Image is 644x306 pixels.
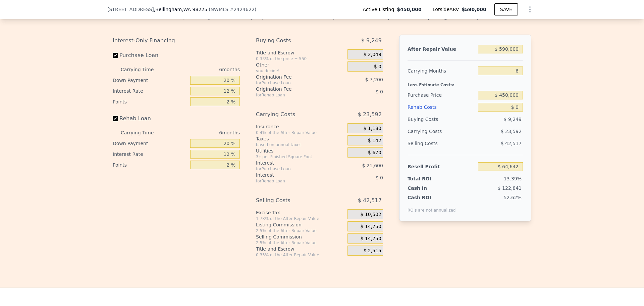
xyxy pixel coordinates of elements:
[408,194,456,201] div: Cash ROI
[113,113,187,125] label: Rehab Loan
[363,248,381,254] span: $ 2,515
[167,64,240,75] div: 6 months
[256,172,331,178] div: Interest
[113,138,187,149] div: Down Payment
[408,113,475,125] div: Buying Costs
[408,43,475,55] div: After Repair Value
[256,233,345,240] div: Selling Commission
[256,142,345,147] div: based on annual taxes
[433,6,462,13] span: Lotside ARV
[256,160,331,166] div: Interest
[494,3,518,15] button: SAVE
[256,108,331,121] div: Carrying Costs
[121,64,164,75] div: Carrying Time
[501,141,522,146] span: $ 42,517
[462,7,486,12] span: $590,000
[256,221,345,228] div: Listing Commission
[256,240,345,246] div: 2.5% of the After Repair Value
[408,125,449,137] div: Carrying Costs
[113,149,187,160] div: Interest Rate
[256,130,345,135] div: 0.4% of the After Repair Value
[256,49,345,56] div: Title and Escrow
[182,7,207,12] span: , WA 98225
[256,147,345,154] div: Utilities
[358,108,382,121] span: $ 23,592
[256,246,345,252] div: Title and Escrow
[113,116,118,121] input: Rehab Loan
[408,201,456,213] div: ROIs are not annualized
[368,150,381,156] span: $ 670
[256,80,331,86] div: for Purchase Loan
[154,6,207,13] span: , Bellingham
[361,212,381,218] span: $ 10,502
[256,209,345,216] div: Excise Tax
[408,101,475,113] div: Rehab Costs
[113,160,187,170] div: Points
[408,77,523,89] div: Less Estimate Costs:
[121,127,164,138] div: Carrying Time
[501,129,522,134] span: $ 23,592
[256,61,345,68] div: Other
[256,252,345,258] div: 0.33% of the After Repair Value
[376,175,383,180] span: $ 0
[167,127,240,138] div: 6 months
[113,75,187,86] div: Down Payment
[368,138,381,144] span: $ 142
[408,175,449,182] div: Total ROI
[361,35,382,47] span: $ 9,249
[256,123,345,130] div: Insurance
[113,35,240,47] div: Interest-Only Financing
[256,35,331,47] div: Buying Costs
[361,236,381,242] span: $ 14,750
[256,178,331,184] div: for Rehab Loan
[523,3,537,16] button: Show Options
[361,224,381,230] span: $ 14,750
[256,68,345,74] div: you decide!
[363,126,381,132] span: $ 1,180
[107,6,154,13] span: [STREET_ADDRESS]
[376,89,383,94] span: $ 0
[256,216,345,221] div: 1.78% of the After Repair Value
[113,86,187,96] div: Interest Rate
[211,7,228,12] span: NWMLS
[363,52,381,58] span: $ 2,049
[408,89,475,101] div: Purchase Price
[365,77,383,82] span: $ 7,200
[362,163,383,168] span: $ 21,600
[408,161,475,173] div: Resell Profit
[113,96,187,107] div: Points
[408,65,475,77] div: Carrying Months
[256,194,331,207] div: Selling Costs
[504,176,522,181] span: 13.39%
[256,135,345,142] div: Taxes
[358,194,382,207] span: $ 42,517
[408,185,449,191] div: Cash In
[256,74,331,80] div: Origination Fee
[408,137,475,149] div: Selling Costs
[397,6,422,13] span: $450,000
[113,49,187,61] label: Purchase Loan
[113,53,118,58] input: Purchase Loan
[256,228,345,233] div: 2.5% of the After Repair Value
[363,6,397,13] span: Active Listing
[256,166,331,172] div: for Purchase Loan
[504,117,522,122] span: $ 9,249
[256,86,331,92] div: Origination Fee
[256,92,331,98] div: for Rehab Loan
[374,64,381,70] span: $ 0
[256,56,345,61] div: 0.33% of the price + 550
[209,6,256,13] div: ( )
[256,154,345,160] div: 3¢ per Finished Square Foot
[504,195,522,200] span: 52.62%
[230,7,255,12] span: # 2424622
[498,185,522,191] span: $ 122,841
